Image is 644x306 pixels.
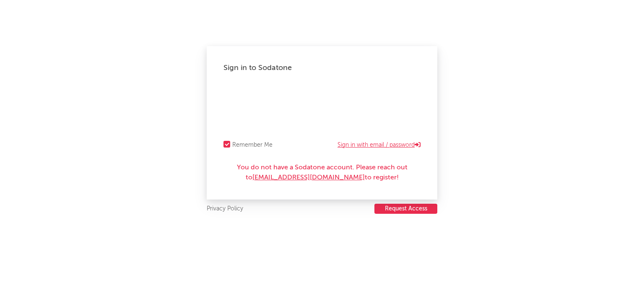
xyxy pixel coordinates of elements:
[223,63,421,73] div: Sign in to Sodatone
[374,204,437,214] button: Request Access
[223,163,421,183] div: You do not have a Sodatone account. Please reach out to to register!
[338,140,421,150] a: Sign in with email / password
[232,140,273,150] div: Remember Me
[207,204,243,214] a: Privacy Policy
[252,174,365,181] a: [EMAIL_ADDRESS][DOMAIN_NAME]
[374,204,437,214] a: Request Access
